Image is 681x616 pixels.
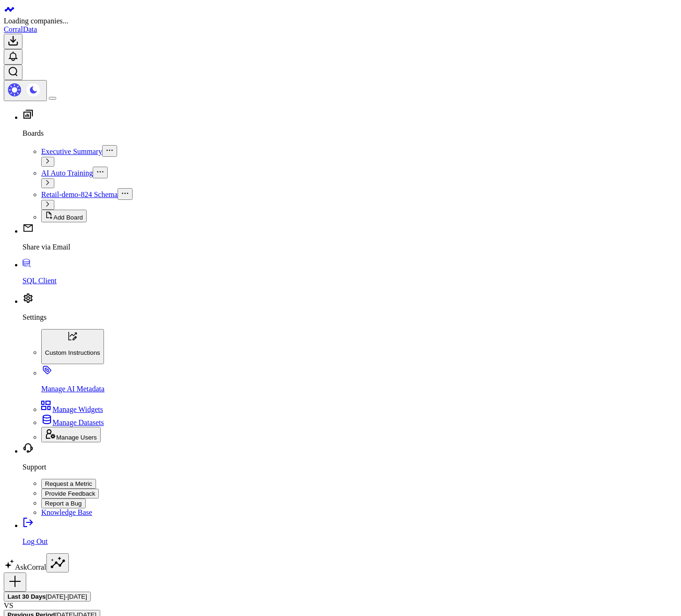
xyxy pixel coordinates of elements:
p: Support [22,463,677,471]
button: Report a Bug [41,499,86,508]
div: VS [4,601,677,610]
span: [DATE] - [DATE] [46,593,87,600]
a: Knowledge Base [41,508,92,516]
a: Log Out [22,521,677,546]
span: Manage Datasets [52,418,104,426]
button: Manage Users [41,427,101,442]
a: AskCorral [4,563,46,571]
p: Log Out [22,537,677,546]
p: Share via Email [22,243,677,251]
p: Settings [22,313,677,322]
button: Add Board [41,210,87,222]
a: Executive Summary [41,147,102,155]
a: Retail-demo-824 Schema [41,191,118,198]
b: Last 30 Days [7,593,46,600]
p: Manage AI Metadata [41,385,677,393]
p: Boards [22,129,677,138]
p: Custom Instructions [45,349,100,356]
span: Manage Users [56,434,97,441]
a: SQL Client [22,261,677,285]
p: SQL Client [22,277,677,285]
span: Manage Widgets [52,405,103,413]
div: Loading companies... [4,17,677,25]
button: Open search [4,65,22,80]
a: Manage Widgets [41,405,103,413]
a: AI Auto Training [41,169,93,177]
button: Request a Metric [41,479,96,489]
button: Provide Feedback [41,489,99,499]
a: CorralData [4,25,37,33]
a: Manage Datasets [41,418,104,426]
button: Last 30 Days[DATE]-[DATE] [4,592,91,601]
button: Custom Instructions [41,329,104,364]
a: Manage AI Metadata [41,369,677,393]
